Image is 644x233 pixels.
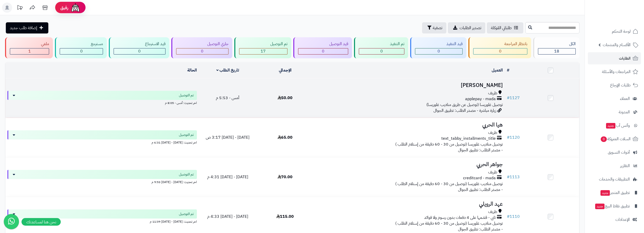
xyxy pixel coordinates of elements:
[359,41,404,47] div: تم التنفيذ
[179,211,194,217] span: تم التوصيل
[278,134,293,140] span: 65.00
[54,37,108,58] a: مسترجع 0
[395,181,503,187] span: توصيل مناديب غلوريسا (توصيل من 30 - 60 دقيقة من إستلام الطلب )
[620,95,630,102] span: العملاء
[595,203,630,210] span: تطبيق نقاط البيع
[28,48,31,54] span: 1
[473,41,527,47] div: بانتظار المراجعة
[610,9,639,20] img: logo-2.png
[600,190,610,196] span: جديد
[80,48,83,54] span: 0
[233,37,292,58] a: تم التوصيل 17
[488,169,497,175] span: طريف
[606,123,615,129] span: جديد
[441,136,496,141] span: text_tabby_installments_title
[507,174,510,180] span: #
[176,41,228,47] div: جاري التوصيل
[276,213,294,220] span: 115.00
[487,22,523,33] a: طلباتي المُوكلة
[588,173,641,185] a: التطبيقات والخدمات
[201,48,203,54] span: 0
[507,67,509,73] a: #
[207,174,248,180] span: [DATE] - [DATE] 4:31 م
[600,135,631,142] span: السلات المتروكة
[422,22,446,33] button: تصفية
[10,41,49,47] div: ملغي
[216,95,239,101] span: أمس - 5:53 م
[588,187,641,199] a: تطبيق المتجرجديد
[239,48,287,54] div: 17
[60,48,103,54] div: 0
[433,107,496,114] span: زيارة مباشرة - مصدر الطلب: تطبيق الجوال
[588,66,641,78] a: المراجعات والأسئلة
[415,41,462,47] div: قيد التنفيذ
[6,22,48,33] a: إضافة طلب جديد
[108,37,170,58] a: قيد الاسترجاع 0
[179,132,194,137] span: تم التوصيل
[298,48,348,54] div: 0
[424,215,496,221] span: تابي - قسّمها على 4 دفعات بدون رسوم ولا فوائد
[554,48,559,54] span: 18
[316,162,503,167] h3: جواهر الحربي
[588,133,641,145] a: السلات المتروكة0
[70,3,80,13] img: ai-face.png
[10,25,37,31] span: إضافة طلب جديد
[415,48,462,54] div: 0
[507,95,510,101] span: #
[179,172,194,177] span: تم التوصيل
[507,134,520,140] a: #1120
[600,136,607,142] span: 0
[588,200,641,212] a: تطبيق نقاط البيعجديد
[588,52,641,64] a: الطلبات
[395,220,503,226] span: توصيل مناديب غلوريسا (توصيل من 30 - 60 دقيقة من إستلام الطلب )
[7,139,197,145] div: اخر تحديث: [DATE] - [DATE] 6:31 م
[612,28,631,35] span: لوحة التحكم
[433,25,442,31] span: تصفية
[60,5,68,11] span: رفيق
[488,130,497,136] span: طريف
[507,95,520,101] a: #1127
[114,41,165,47] div: قيد الاسترجاع
[619,109,630,116] span: المدونة
[602,68,631,75] span: المراجعات والأسئلة
[316,201,503,207] h3: عهد الرويلي
[507,174,520,180] a: #1113
[538,41,576,47] div: الكل
[619,55,631,62] span: الطلبات
[316,122,503,128] h3: هيا الحربي
[170,37,233,58] a: جاري التوصيل 0
[603,41,631,48] span: الأقسام والمنتجات
[588,79,641,91] a: طلبات الإرجاع
[588,25,641,38] a: لوحة التحكم
[588,146,641,158] a: أدوات التسويق
[588,106,641,118] a: المدونة
[292,37,353,58] a: قيد التوصيل 0
[7,100,197,105] div: اخر تحديث: أمس - 8:05 م
[60,41,103,47] div: مسترجع
[359,48,404,54] div: 0
[499,48,502,54] span: 0
[380,48,383,54] span: 0
[492,67,503,73] a: العميل
[463,175,496,181] span: creditcard - mada
[314,157,505,197] td: - مصدر الطلب: تطبيق الجوال
[448,22,485,33] a: تصدير الطلبات
[507,134,510,140] span: #
[179,93,194,98] span: تم التوصيل
[588,119,641,132] a: وآتس آبجديد
[13,3,26,14] a: تحديثات المنصة
[606,122,630,129] span: وآتس آب
[279,67,292,73] a: الإجمالي
[409,37,467,58] a: قيد التنفيذ 0
[7,179,197,184] div: اخر تحديث: [DATE] - [DATE] 9:53 م
[353,37,409,58] a: تم التنفيذ 0
[595,204,605,209] span: جديد
[507,213,520,220] a: #1110
[588,213,641,226] a: الإعدادات
[532,37,580,58] a: الكل18
[438,48,440,54] span: 0
[599,176,630,183] span: التطبيقات والخدمات
[216,67,239,73] a: تاريخ الطلب
[207,213,248,220] span: [DATE] - [DATE] 4:33 م
[426,102,503,108] span: توصيل غلوريسا (توصيل عن طريق مناديب غلوريسا)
